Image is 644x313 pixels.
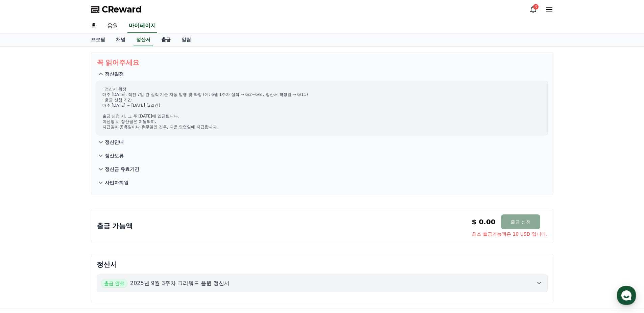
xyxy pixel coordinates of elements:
[97,135,548,149] button: 정산안내
[104,224,113,230] span: 설정
[101,279,127,288] span: 출금 완료
[102,86,542,130] p: · 정산서 확정 매주 [DATE], 직전 7일 간 실적 기준 자동 발행 및 확정 (예: 6월 1주차 실적 → 6/2~6/8 , 정산서 확정일 → 6/11) · 출금 신청 기간...
[533,4,539,9] div: 3
[97,162,548,176] button: 정산금 유효기간
[105,166,140,173] p: 정산금 유효기간
[91,4,142,15] a: CReward
[87,214,130,231] a: 설정
[2,214,45,231] a: 홈
[176,33,196,46] a: 알림
[127,19,157,33] a: 마이페이지
[105,152,124,159] p: 정산보류
[501,214,540,229] button: 출금 신청
[97,275,548,292] button: 출금 완료 2025년 9월 3주차 크리워드 음원 정산서
[97,260,548,269] p: 정산서
[130,279,230,287] p: 2025년 9월 3주차 크리워드 음원 정산서
[97,149,548,162] button: 정산보류
[97,176,548,189] button: 사업자회원
[529,5,537,14] a: 3
[111,33,131,46] a: 채널
[21,224,25,230] span: 홈
[105,71,124,77] p: 정산일정
[45,214,87,231] a: 대화
[105,139,124,146] p: 정산안내
[102,19,123,33] a: 음원
[86,33,111,46] a: 프로필
[97,58,548,67] p: 꼭 읽어주세요
[156,33,176,46] a: 출금
[86,19,102,33] a: 홈
[62,225,70,230] span: 대화
[102,4,142,15] span: CReward
[134,33,153,46] a: 정산서
[105,179,128,186] p: 사업자회원
[472,231,548,237] span: 최소 출금가능액은 10 USD 입니다.
[97,221,133,231] p: 출금 가능액
[97,67,548,81] button: 정산일정
[472,217,496,227] p: $ 0.00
